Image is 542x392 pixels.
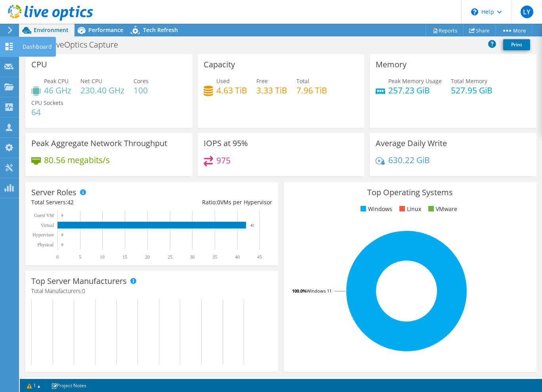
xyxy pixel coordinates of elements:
[388,77,442,85] span: Peak Memory Usage
[145,254,150,260] text: 20
[190,254,195,260] text: 30
[31,60,47,69] h3: CPU
[359,205,392,213] li: Windows
[307,288,332,294] tspan: Windows 11
[217,198,220,206] span: 0
[216,86,247,95] h4: 4.63 TiB
[204,60,235,69] h3: Capacity
[134,86,149,95] h4: 100
[100,254,105,260] text: 10
[463,24,496,36] a: Share
[296,77,309,85] span: Total
[388,86,442,95] h4: 257.23 GiB
[88,26,123,34] span: Performance
[44,156,110,164] h4: 80.56 megabits/s
[61,243,63,247] text: 0
[31,198,152,207] div: Total Servers:
[290,188,531,197] h3: Top Operating Systems
[31,188,76,197] h3: Server Roles
[134,77,149,85] span: Cores
[31,277,127,285] h3: Top Server Manufacturers
[388,156,430,164] h4: 630.22 GiB
[503,39,530,50] a: Print
[41,223,54,228] text: Virtual
[296,86,327,95] h4: 7.96 TiB
[31,139,167,148] h3: Peak Aggregate Network Throughput
[19,37,56,57] div: Dashboard
[397,205,421,213] li: Linux
[256,86,287,95] h4: 3.33 TiB
[376,60,406,69] h3: Memory
[152,198,272,207] div: Ratio: VMs per Hypervisor
[34,26,69,34] span: Environment
[471,8,478,15] svg: \n
[256,77,268,85] span: Free
[426,205,457,213] li: VMware
[235,254,240,260] text: 40
[426,24,464,36] a: Reports
[21,381,46,390] a: 1
[61,213,63,217] text: 0
[292,288,307,294] tspan: 100.0%
[143,26,178,34] span: Tech Refresh
[67,198,74,206] span: 42
[495,24,532,36] a: More
[212,254,217,260] text: 35
[168,254,172,260] text: 25
[80,77,102,85] span: Net CPU
[79,254,81,260] text: 5
[82,287,85,295] span: 0
[216,156,231,165] h4: 975
[44,77,69,85] span: Peak CPU
[31,287,272,295] h4: Total Manufacturers:
[204,139,248,148] h3: IOPS at 95%
[216,77,230,85] span: Used
[61,233,63,237] text: 0
[521,6,533,18] span: LY
[56,254,59,260] text: 0
[257,254,262,260] text: 45
[250,223,254,227] text: 42
[122,254,127,260] text: 15
[451,77,487,85] span: Total Memory
[451,86,492,95] h4: 527.95 GiB
[80,86,124,95] h4: 230.40 GHz
[31,108,63,116] h4: 64
[34,213,54,218] text: Guest VM
[31,99,63,107] span: CPU Sockets
[46,381,92,390] a: Project Notes
[26,40,130,49] h1: OFP - LiveOptics Capture
[37,242,53,247] text: Physical
[376,139,447,148] h3: Average Daily Write
[44,86,71,95] h4: 46 GHz
[32,232,54,238] text: Hypervisor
